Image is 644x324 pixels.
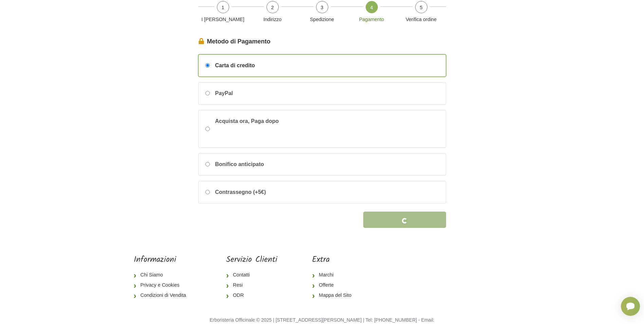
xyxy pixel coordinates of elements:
a: Privacy e Cookies [134,280,191,290]
input: Carta di credito [205,63,210,68]
h5: Servizio Clienti [226,255,277,265]
input: Bonifico anticipato [205,162,210,166]
a: ODR [226,290,277,301]
span: 5 [415,1,427,13]
input: Acquista ora, Paga dopo [205,127,210,131]
span: Carta di credito [215,61,255,70]
span: 4 [366,1,378,13]
a: Chi Siamo [134,270,191,280]
span: Acquista ora, Paga dopo [215,117,317,141]
a: Offerte [312,280,357,290]
a: Mappa del Sito [312,290,357,301]
p: Spedizione [300,16,344,23]
span: Bonifico anticipato [215,160,264,168]
span: Contrassegno (+5€) [215,188,266,196]
input: Contrassegno (+5€) [205,190,210,194]
a: Resi [226,280,277,290]
input: PayPal [205,91,210,95]
iframe: Smartsupp widget button [621,297,640,316]
legend: Metodo di Pagamento [198,37,446,46]
p: Pagamento [350,16,394,23]
span: PayPal [215,89,233,97]
p: Indirizzo [251,16,295,23]
p: Verifica ordine [399,16,443,23]
span: 1 [217,1,229,13]
a: Marchi [312,270,357,280]
a: Condizioni di Vendita [134,290,191,301]
span: 2 [266,1,279,13]
a: Contatti [226,270,277,280]
h5: Extra [312,255,357,265]
iframe: PayPal Message 1 [215,125,317,138]
span: 3 [316,1,328,13]
p: I [PERSON_NAME] [201,16,245,23]
h5: Informazioni [134,255,191,265]
iframe: fb:page Facebook Social Plugin [391,255,510,279]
